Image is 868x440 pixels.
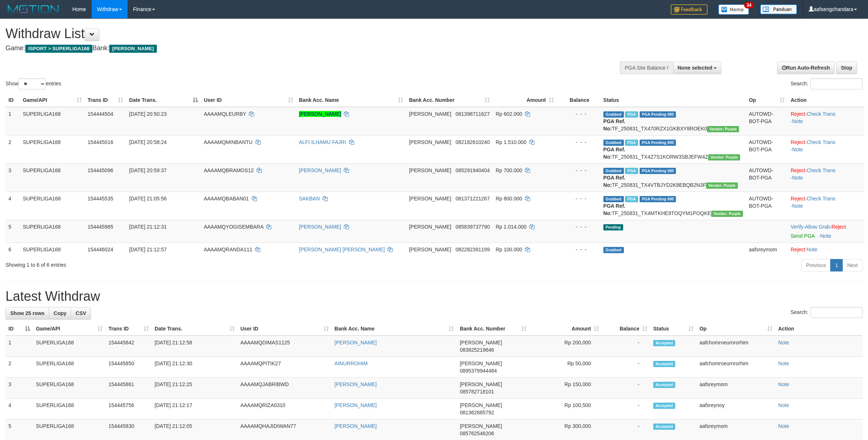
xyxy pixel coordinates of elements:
[238,357,332,378] td: AAAAMQPITIK27
[106,336,152,357] td: 154445842
[5,336,33,357] td: 1
[602,357,650,378] td: -
[456,196,490,201] span: Copy 081371221267 to clipboard
[409,196,451,201] span: [PERSON_NAME]
[5,322,33,336] th: ID: activate to sort column descending
[332,322,457,336] th: Bank Acc. Name: activate to sort column ascending
[788,192,864,220] td: · ·
[201,93,296,107] th: User ID: activate to sort column ascending
[106,357,152,378] td: 154445850
[296,93,406,107] th: Bank Acc. Name: activate to sort column ascending
[152,378,238,399] td: [DATE] 21:12:25
[238,322,332,336] th: User ID: activate to sort column ascending
[76,310,86,316] span: CSV
[299,167,341,173] a: [PERSON_NAME]
[496,139,526,145] span: Rp 1.510.000
[20,93,85,107] th: Game/API: activate to sort column ascending
[831,224,846,230] a: Reject
[5,78,61,89] label: Show entries
[496,196,522,201] span: Rp 800.000
[718,4,749,15] img: Button%20Memo.svg
[20,243,85,256] td: SUPERLIGA168
[600,192,746,220] td: TF_250831_TX4MTKHE9TOQYM1POQKE
[54,310,66,316] span: Copy
[129,224,166,230] span: [DATE] 21:12:31
[129,167,166,173] span: [DATE] 20:59:37
[460,340,502,345] span: [PERSON_NAME]
[5,258,356,269] div: Showing 1 to 6 of 6 entries
[460,360,502,366] span: [PERSON_NAME]
[602,399,650,419] td: -
[696,336,775,357] td: aafchomroeurnrorhim
[625,140,638,146] span: Marked by aafheankoy
[810,78,863,89] input: Search:
[603,224,623,230] span: Pending
[5,4,61,15] img: MOTION_logo.png
[744,2,754,8] span: 34
[5,192,20,220] td: 4
[299,224,341,230] a: [PERSON_NAME]
[152,322,238,336] th: Date Trans.: activate to sort column ascending
[791,307,863,318] label: Search:
[600,135,746,163] td: TF_250831_TX4Z7S1KORW3SBJEFW4Z
[5,357,33,378] td: 2
[600,163,746,192] td: TF_250831_TX4VTBJYD2K8EBQB2N3F
[152,399,238,419] td: [DATE] 21:12:17
[603,196,624,202] span: Grabbed
[88,111,113,117] span: 154444504
[5,93,20,107] th: ID
[792,203,803,209] a: Note
[560,138,597,146] div: - - -
[603,118,625,132] b: PGA Ref. No:
[460,347,494,353] span: Copy 083825219646 to clipboard
[299,196,320,201] a: SAKBAN
[673,62,722,74] button: None selected
[335,402,377,408] a: [PERSON_NAME]
[5,307,49,319] a: Show 25 rows
[640,140,676,146] span: PGA Pending
[106,322,152,336] th: Trans ID: activate to sort column ascending
[88,247,113,252] span: 154446024
[560,195,597,202] div: - - -
[557,93,600,107] th: Balance
[653,361,675,367] span: Accepted
[106,399,152,419] td: 154445756
[603,111,624,118] span: Grabbed
[238,336,332,357] td: AAAAMQDIMAS1125
[204,247,252,252] span: AAAAMQRANDA111
[460,410,494,415] span: Copy 081362885792 to clipboard
[810,307,863,318] input: Search:
[792,175,803,181] a: Note
[409,111,451,117] span: [PERSON_NAME]
[335,340,377,345] a: [PERSON_NAME]
[560,223,597,230] div: - - -
[560,167,597,174] div: - - -
[807,247,818,252] a: Note
[778,340,789,345] a: Note
[460,389,494,395] span: Copy 085782718101 to clipboard
[696,322,775,336] th: Op: activate to sort column ascending
[33,357,106,378] td: SUPERLIGA168
[299,247,385,252] a: [PERSON_NAME] [PERSON_NAME]
[20,135,85,163] td: SUPERLIGA168
[456,247,490,252] span: Copy 082282391199 to clipboard
[49,307,71,319] a: Copy
[708,154,740,160] span: Vendor URL: https://trx4.1velocity.biz
[620,62,673,74] div: PGA Site Balance /
[600,93,746,107] th: Status
[409,139,451,145] span: [PERSON_NAME]
[529,322,602,336] th: Amount: activate to sort column ascending
[33,336,106,357] td: SUPERLIGA168
[456,167,490,173] span: Copy 085291940404 to clipboard
[778,402,789,408] a: Note
[20,107,85,136] td: SUPERLIGA168
[778,360,789,366] a: Note
[788,135,864,163] td: · ·
[496,167,522,173] span: Rp 700.000
[602,336,650,357] td: -
[696,357,775,378] td: aafchomroeurnrorhim
[560,246,597,253] div: - - -
[129,247,166,252] span: [DATE] 21:12:57
[88,167,113,173] span: 154445096
[204,139,253,145] span: AAAAMQMINBANTU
